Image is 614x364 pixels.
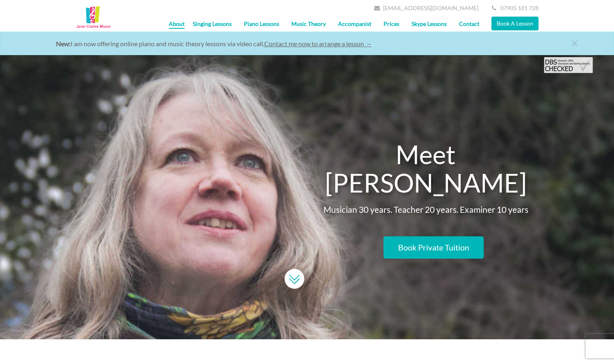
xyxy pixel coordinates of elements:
a: Contact [453,14,485,34]
a: Accompanist [332,14,377,34]
p: Musician 30 years. Teacher 20 years. Examiner 10 years [313,205,539,214]
a: Singing Lessons [187,14,238,34]
a: Prices [377,14,405,34]
strong: New: [56,40,71,47]
a: Book Private Tuition [383,236,484,259]
a: Book A Lesson [491,17,539,30]
img: Music Lessons Kent [76,6,112,30]
h2: Meet [PERSON_NAME] [313,140,539,197]
a: close [571,36,600,57]
a: Contact me now to arrange a lesson → [264,40,372,47]
a: About [169,14,185,29]
a: Piano Lessons [238,14,285,34]
a: Skype Lessons [405,14,453,34]
img: UqJjrSAbUX4AAAAASUVORK5CYII= [284,269,304,289]
a: Music Theory [285,14,332,34]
